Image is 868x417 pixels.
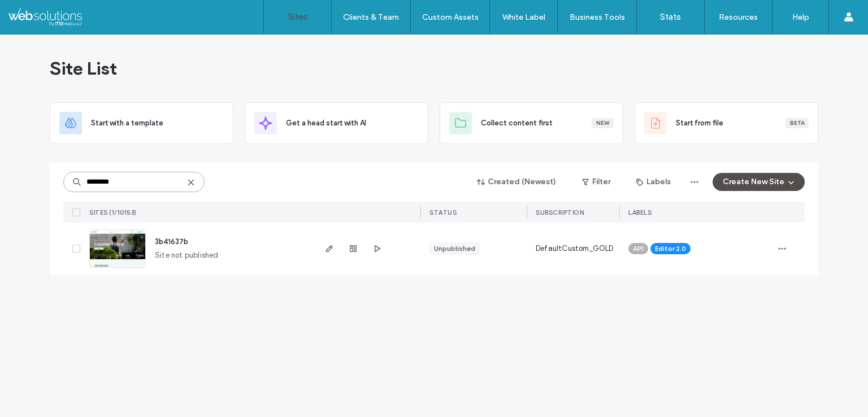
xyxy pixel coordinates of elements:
[676,118,723,129] span: Start from file
[660,12,681,22] label: Stats
[467,173,566,191] button: Created (Newest)
[155,250,219,261] span: Site not published
[50,57,117,80] span: Site List
[288,12,307,22] label: Sites
[25,8,49,18] span: Help
[502,12,545,22] label: White Label
[434,244,475,254] div: Unpublished
[343,12,399,22] label: Clients & Team
[571,173,622,191] button: Filter
[155,237,188,246] a: 3b41637b
[633,244,644,254] span: API
[626,173,681,191] button: Labels
[536,208,584,216] span: SUBSCRIPTION
[91,118,163,129] span: Start with a template
[792,12,809,22] label: Help
[245,102,428,144] div: Get a head start with AI
[440,102,623,144] div: Collect content firstNew
[655,244,686,254] span: Editor 2.0
[628,208,652,216] span: LABELS
[89,208,137,216] span: SITES (1/10153)
[286,118,366,129] span: Get a head start with AI
[536,243,614,254] span: DefaultCustom_GOLD
[481,118,553,129] span: Collect content first
[422,12,479,22] label: Custom Assets
[713,173,805,191] button: Create New Site
[429,208,457,216] span: STATUS
[635,102,818,144] div: Start from fileBeta
[592,118,614,128] div: New
[570,12,625,22] label: Business Tools
[785,118,809,128] div: Beta
[719,12,758,22] label: Resources
[50,102,233,144] div: Start with a template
